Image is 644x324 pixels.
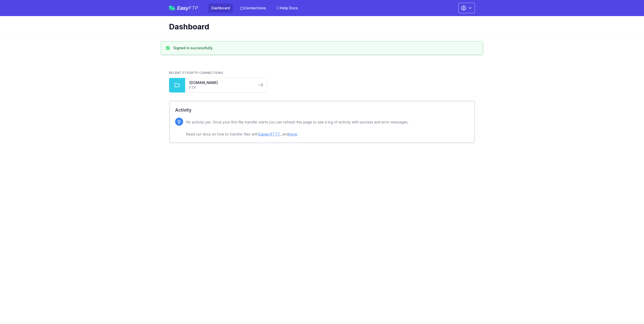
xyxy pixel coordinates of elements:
a: FTP [189,85,253,90]
h2: Recent FTP/SFTP Connections [169,71,475,75]
p: No activity yet. Once your first file transfer starts you can refresh this page to see a log of a... [186,119,409,137]
a: Dashboard [208,4,233,13]
a: Help Docs [273,4,301,13]
a: more [289,132,297,136]
h1: Dashboard [169,22,471,31]
a: IFTTT [270,132,280,136]
a: Connections [237,4,269,13]
h3: Signed in successfully. [173,45,214,51]
h2: Activity [175,107,469,114]
span: Easy [177,6,198,11]
span: FTP [189,5,198,11]
img: easyftp_logo.png [169,6,175,10]
a: Zapier [258,132,269,136]
a: EasyFTP [169,6,198,11]
a: [DOMAIN_NAME] [189,80,253,85]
